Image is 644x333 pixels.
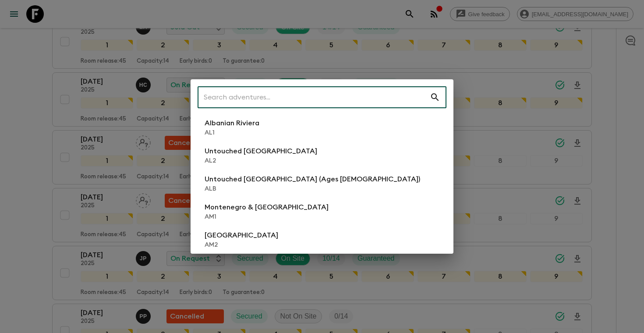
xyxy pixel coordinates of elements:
p: [GEOGRAPHIC_DATA] [205,230,278,241]
p: AM2 [205,241,278,249]
p: AL1 [205,128,259,137]
p: Untouched [GEOGRAPHIC_DATA] [205,146,317,156]
p: AM1 [205,213,329,221]
input: Search adventures... [198,85,430,110]
p: ALB [205,184,420,193]
p: Montenegro & [GEOGRAPHIC_DATA] [205,202,329,213]
p: Untouched [GEOGRAPHIC_DATA] (Ages [DEMOGRAPHIC_DATA]) [205,174,420,184]
p: Albanian Riviera [205,118,259,128]
p: AL2 [205,156,317,165]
